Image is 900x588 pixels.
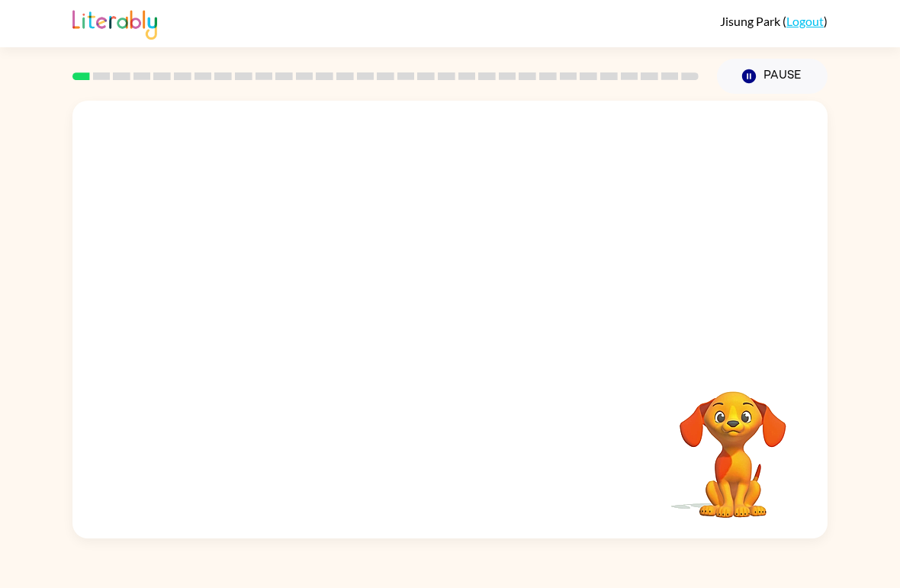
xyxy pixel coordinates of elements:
[72,6,157,40] img: Literably
[717,59,828,94] button: Pause
[720,14,783,28] span: Jisung Park
[720,14,828,28] div: ( )
[657,368,809,520] video: Your browser must support playing .mp4 files to use Literably. Please try using another browser.
[786,14,824,28] a: Logout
